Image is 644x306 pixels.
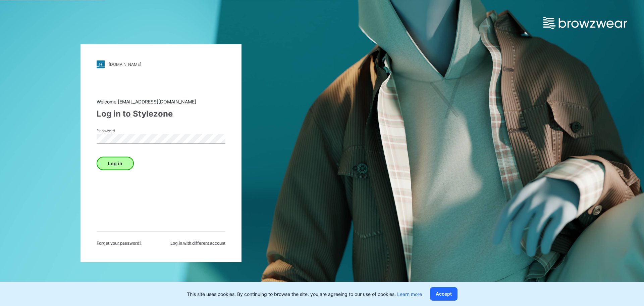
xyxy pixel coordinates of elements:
a: Learn more [397,291,422,297]
span: Forget your password? [97,240,142,246]
img: browzwear-logo.e42bd6dac1945053ebaf764b6aa21510.svg [543,17,627,29]
button: Accept [430,287,458,301]
div: Welcome [EMAIL_ADDRESS][DOMAIN_NAME] [97,98,225,105]
div: Log in to Stylezone [97,107,225,120]
span: Log in with different account [170,240,225,246]
label: Password [97,128,144,134]
button: Log in [97,157,134,170]
img: stylezone-logo.562084cfcfab977791bfbf7441f1a819.svg [97,60,105,68]
p: This site uses cookies. By continuing to browse the site, you are agreeing to our use of cookies. [187,291,422,298]
div: [DOMAIN_NAME] [109,62,141,67]
a: [DOMAIN_NAME] [97,60,225,68]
